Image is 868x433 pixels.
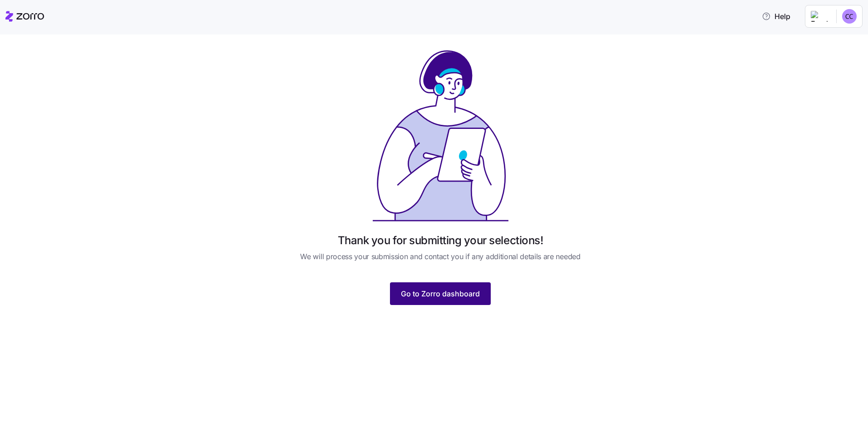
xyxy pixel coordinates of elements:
span: Go to Zorro dashboard [401,288,480,299]
button: Help [755,7,798,25]
span: Help [762,11,790,22]
span: We will process your submission and contact you if any additional details are needed [300,251,580,262]
button: Go to Zorro dashboard [390,282,491,305]
h1: Thank you for submitting your selections! [338,233,543,247]
img: 319c023e976fa9edc581779015ba1632 [842,9,857,24]
img: Employer logo [811,11,829,22]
